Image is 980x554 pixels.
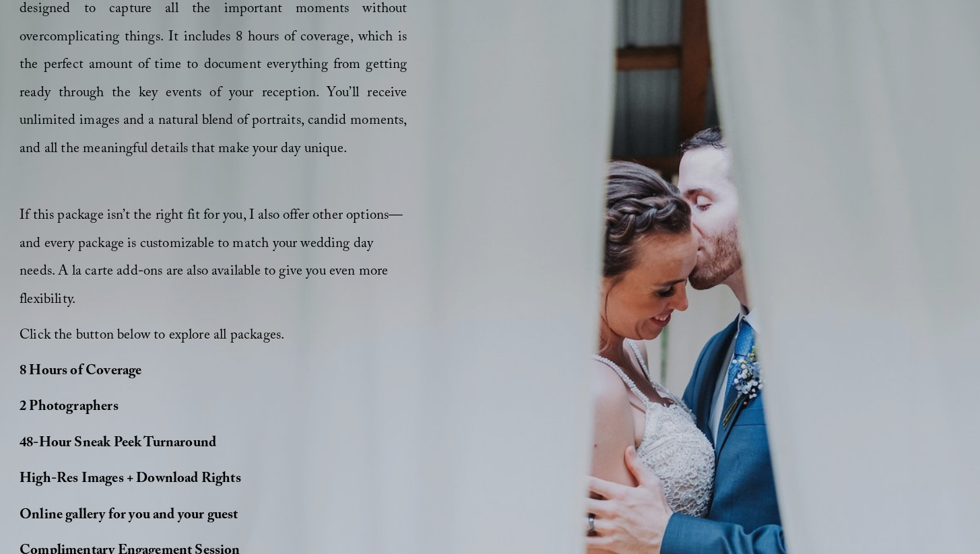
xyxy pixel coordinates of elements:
strong: 48-Hour Sneak Peek Turnaround [20,432,216,456]
span: Click the button below to explore all packages. [20,324,284,349]
strong: 2 Photographers [20,396,119,420]
span: If this package isn’t the right fit for you, I also offer other options—and every package is cust... [20,205,403,312]
strong: 8 Hours of Coverage [20,360,141,384]
strong: High-Res Images + Download Rights [20,468,241,492]
strong: Online gallery for you and your guest [20,504,238,528]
